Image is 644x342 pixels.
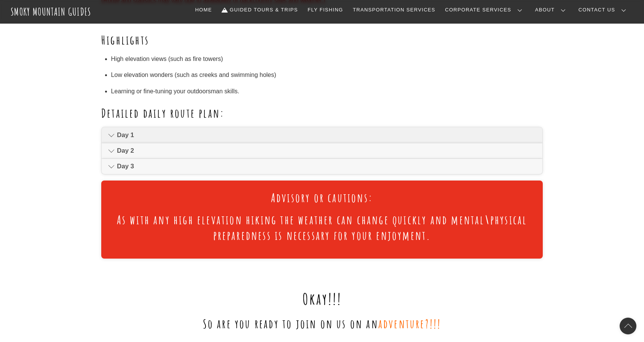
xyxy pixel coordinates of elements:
[350,2,438,18] a: Transportation Services
[101,32,543,48] h2: Highlights
[117,131,536,140] span: Day 1
[102,159,542,174] a: Day 3
[219,2,301,18] a: Guided Tours & Trips
[304,2,346,18] a: Fly Fishing
[111,86,543,96] li: Learning or fine-tuning your outdoorsman skills.
[117,162,536,171] span: Day 3
[102,143,542,158] a: Day 2
[110,190,534,206] h2: Advisory or cautions:
[102,127,542,142] a: Day 1
[111,70,543,80] li: Low elevation wonders (such as creeks and swimming holes)
[192,2,215,18] a: Home
[575,2,632,18] a: Contact Us
[532,2,572,18] a: About
[101,290,543,308] h1: Okay!!!
[117,146,536,155] span: Day 2
[378,316,442,331] span: adventure?!!!
[442,2,528,18] a: Corporate Services
[101,316,543,332] h2: So are you ready to join on us on an
[11,5,91,18] a: Smoky Mountain Guides
[101,105,543,121] h2: Detailed daily route plan:
[111,54,543,64] li: High elevation views (such as fire towers)
[110,212,534,243] h2: As with any high elevation hiking the weather can change quickly and mental\physical preparedness...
